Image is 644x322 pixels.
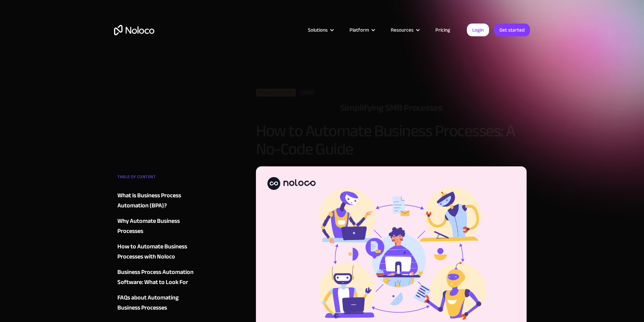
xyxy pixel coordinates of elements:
div: Resources [382,26,427,34]
div: Solutions [300,26,341,34]
a: FAQs about Automating Business Processes [117,293,199,313]
a: home [114,25,154,35]
div: [DATE] [299,89,316,97]
div: Resources [391,26,414,34]
div: [PERSON_NAME] [277,165,336,173]
a: Why Automate Business Processes [117,216,199,236]
a: Get started [494,24,530,36]
h1: How to Automate Business Processes: A No-Code Guide [256,122,527,158]
a: Business Process Automation Software: What to Look For [117,267,199,287]
div: Platform [341,26,382,34]
div: AI & Automation [256,89,296,97]
div: Platform [350,26,369,34]
a: Login [467,24,489,36]
a: Simplifying SMB Processes [340,102,442,122]
h2: Simplifying SMB Processes [340,102,442,114]
a: Pricing [427,26,459,34]
a: How to Automate Business Processes with Noloco [117,242,199,262]
a: What is Business Process Automation (BPA)? [117,191,199,211]
div: Solutions [308,26,328,34]
div: TABLE OF CONTENT [117,172,199,185]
